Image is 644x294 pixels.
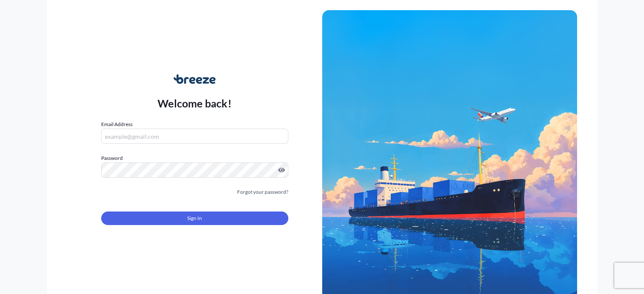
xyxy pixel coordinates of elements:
span: Sign In [187,214,202,223]
button: Sign In [101,212,288,225]
button: Show password [278,167,285,173]
label: Password [101,154,288,162]
input: example@gmail.com [101,129,288,144]
p: Welcome back! [158,96,232,110]
a: Forgot your password? [237,188,288,196]
label: Email Address [101,120,133,129]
